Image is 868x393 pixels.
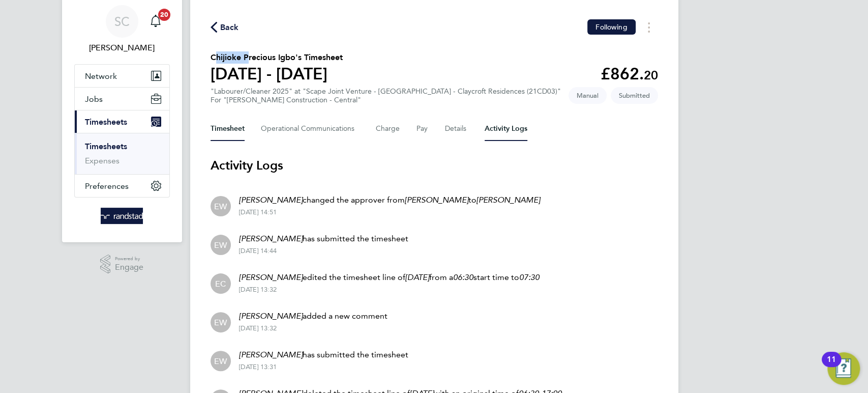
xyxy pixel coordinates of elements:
[239,208,540,216] div: [DATE] 14:51
[85,181,129,191] span: Preferences
[595,22,627,32] span: Following
[485,117,527,141] button: Activity Logs
[611,87,658,104] span: This timesheet is Submitted.
[114,15,130,28] span: SC
[214,355,227,367] span: EW
[239,234,303,243] em: [PERSON_NAME]
[568,87,607,104] span: This timesheet was manually created.
[211,196,231,216] div: Emma Wells
[239,311,303,321] em: [PERSON_NAME]
[519,272,540,282] em: 07:30
[211,96,561,104] div: For "[PERSON_NAME] Construction - Central"
[211,64,343,84] h1: [DATE] - [DATE]
[211,273,231,294] div: Elliott Cope
[85,142,127,151] a: Timesheets
[211,21,239,34] button: Back
[145,5,166,38] a: 20
[239,194,540,206] p: changed the approver from to
[214,201,227,212] span: EW
[220,21,239,34] span: Back
[75,65,169,87] button: Network
[640,19,658,35] button: Timesheets Menu
[75,110,169,133] button: Timesheets
[101,208,143,224] img: randstad-logo-retina.png
[405,195,468,205] em: [PERSON_NAME]
[75,133,169,174] div: Timesheets
[74,42,170,54] span: Sallie Cutts
[601,64,658,83] app-decimal: £862.
[827,359,836,373] div: 11
[85,94,103,104] span: Jobs
[644,68,658,82] span: 20
[211,351,231,371] div: Emma Wells
[211,157,658,174] h3: Activity Logs
[239,271,540,284] p: edited the timesheet line of from a start time to
[214,239,227,250] span: EW
[211,235,231,255] div: Emma Wells
[827,352,860,385] button: Open Resource Center, 11 new notifications
[158,9,170,21] span: 20
[75,88,169,110] button: Jobs
[239,272,303,282] em: [PERSON_NAME]
[239,247,408,255] div: [DATE] 14:44
[416,117,429,141] button: Pay
[85,117,127,127] span: Timesheets
[211,87,561,104] div: "Labourer/Cleaner 2025" at "Scape Joint Venture - [GEOGRAPHIC_DATA] - Claycroft Residences (21CD03)"
[587,19,635,35] button: Following
[211,51,343,64] h2: Chijioke Precious Igbo's Timesheet
[239,349,408,361] p: has submitted the timesheet
[211,117,245,141] button: Timesheet
[215,278,226,289] span: EC
[445,117,468,141] button: Details
[376,117,400,141] button: Charge
[74,208,170,224] a: Go to home page
[239,324,387,332] div: [DATE] 13:32
[214,317,227,328] span: EW
[75,175,169,197] button: Preferences
[239,363,408,371] div: [DATE] 13:31
[239,233,408,245] p: has submitted the timesheet
[476,195,540,205] em: [PERSON_NAME]
[100,255,143,274] a: Powered byEngage
[453,272,473,282] em: 06:30
[85,156,119,165] a: Expenses
[239,350,303,359] em: [PERSON_NAME]
[115,255,143,263] span: Powered by
[405,272,429,282] em: [DATE]
[239,286,540,294] div: [DATE] 13:32
[74,5,170,54] a: SC[PERSON_NAME]
[261,117,360,141] button: Operational Communications
[239,310,387,322] p: added a new comment
[85,71,117,81] span: Network
[239,195,303,205] em: [PERSON_NAME]
[211,312,231,332] div: Emma Wells
[115,263,143,272] span: Engage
